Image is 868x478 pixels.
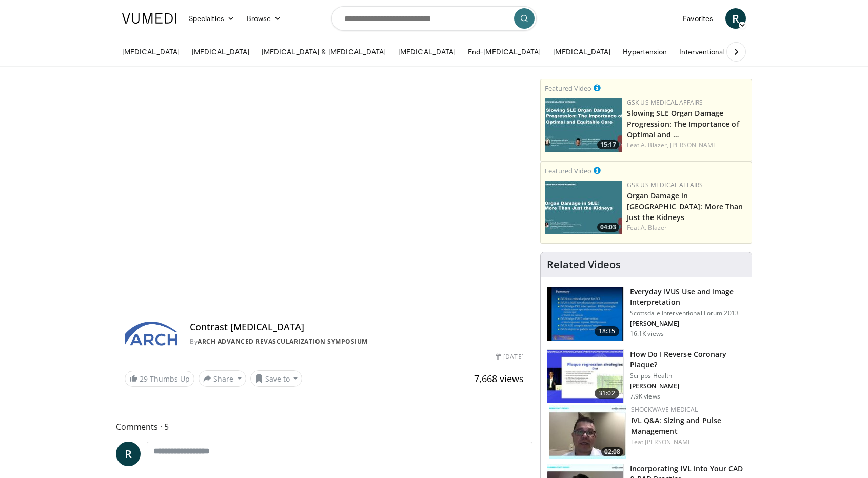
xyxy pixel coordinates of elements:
img: ARCH Advanced Revascularization Symposium [125,322,177,346]
a: [MEDICAL_DATA] [116,42,186,62]
a: Interventional Nephrology [673,42,771,62]
div: Feat. [627,223,747,232]
a: Hypertension [617,42,673,62]
a: Shockwave Medical [631,405,698,414]
img: e8640610-3750-4212-a6eb-2e620dd6e463.150x105_q85_crop-smart_upscale.jpg [549,405,626,459]
span: Comments 5 [116,420,532,433]
a: ARCH Advanced Revascularization Symposium [198,337,368,346]
a: [PERSON_NAME] [645,437,694,446]
p: Scripps Health [630,372,745,380]
div: [DATE] [496,352,523,362]
span: 04:03 [597,223,619,232]
span: 18:35 [595,326,619,336]
video-js: Video Player [116,79,532,313]
span: 02:08 [601,447,623,456]
button: Share [199,370,246,387]
a: 31:02 How Do I Reverse Coronary Plaque? Scripps Health [PERSON_NAME] 7.9K views [547,349,745,404]
button: Save to [250,370,303,387]
p: Scottsdale Interventional Forum 2013 [630,309,745,317]
p: [PERSON_NAME] [630,382,745,390]
div: Feat. [627,141,747,150]
p: 7.9K views [630,392,660,401]
a: 18:35 Everyday IVUS Use and Image Interpretation Scottsdale Interventional Forum 2013 [PERSON_NAM... [547,287,745,341]
span: 7,668 views [474,372,524,385]
a: End-[MEDICAL_DATA] [462,42,547,62]
a: A. Blazer, [641,141,668,149]
a: IVL Q&A: Sizing and Pulse Management [631,415,722,436]
img: dTBemQywLidgNXR34xMDoxOjA4MTsiGN.150x105_q85_crop-smart_upscale.jpg [547,287,623,341]
span: 31:02 [595,388,619,399]
div: By [190,337,523,346]
a: Specialties [183,8,241,29]
h3: How Do I Reverse Coronary Plaque? [630,349,745,370]
span: 15:17 [597,140,619,149]
h4: Contrast [MEDICAL_DATA] [190,322,523,333]
a: Slowing SLE Organ Damage Progression: The Importance of Optimal and … [627,108,739,140]
small: Featured Video [545,84,591,93]
p: 16.1K views [630,330,664,338]
div: Feat. [631,437,743,447]
a: Organ Damage in [GEOGRAPHIC_DATA]: More Than Just the Kidneys [627,191,743,222]
a: R [725,8,746,29]
a: 04:03 [545,181,622,234]
a: 02:08 [549,405,626,459]
a: R [116,442,141,466]
a: Browse [241,8,288,29]
a: [MEDICAL_DATA] [547,42,617,62]
h4: Related Videos [547,258,621,271]
h3: Everyday IVUS Use and Image Interpretation [630,287,745,307]
a: [MEDICAL_DATA] & [MEDICAL_DATA] [255,42,392,62]
a: [PERSON_NAME] [670,141,719,149]
a: [MEDICAL_DATA] [186,42,255,62]
img: dff207f3-9236-4a51-a237-9c7125d9f9ab.png.150x105_q85_crop-smart_upscale.jpg [545,98,622,152]
img: 31adc9e7-5da4-4a43-a07f-d5170cdb9529.150x105_q85_crop-smart_upscale.jpg [547,350,623,403]
img: e91ec583-8f54-4b52-99b4-be941cf021de.png.150x105_q85_crop-smart_upscale.jpg [545,181,622,234]
p: [PERSON_NAME] [630,320,745,328]
a: GSK US Medical Affairs [627,181,703,189]
a: [MEDICAL_DATA] [392,42,462,62]
a: A. Blazer [641,223,667,232]
a: GSK US Medical Affairs [627,98,703,107]
input: Search topics, interventions [331,6,537,31]
small: Featured Video [545,166,591,175]
span: 29 [140,374,148,384]
img: VuMedi Logo [122,13,176,24]
a: Favorites [677,8,719,29]
a: 15:17 [545,98,622,152]
a: 29 Thumbs Up [125,371,194,387]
